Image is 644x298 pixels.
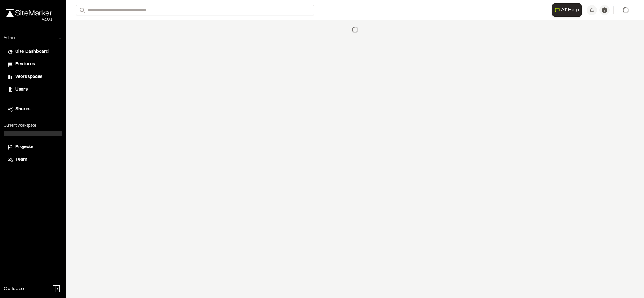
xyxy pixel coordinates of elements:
[8,61,58,68] a: Features
[15,86,28,93] span: Users
[561,6,579,14] span: AI Help
[76,5,87,15] button: Search
[4,285,24,293] span: Collapse
[8,86,58,93] a: Users
[552,3,584,17] div: Open AI Assistant
[8,106,58,113] a: Shares
[8,144,58,151] a: Projects
[15,48,49,55] span: Site Dashboard
[15,106,30,113] span: Shares
[15,74,42,80] span: Workspaces
[8,156,58,163] a: Team
[552,3,582,17] button: Open AI Assistant
[8,48,58,55] a: Site Dashboard
[15,156,27,163] span: Team
[15,61,35,68] span: Features
[15,144,33,151] span: Projects
[6,17,52,22] div: Oh geez...please don't...
[4,35,15,41] p: Admin
[8,74,58,80] a: Workspaces
[4,123,62,128] p: Current Workspace
[6,9,52,17] img: rebrand.png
